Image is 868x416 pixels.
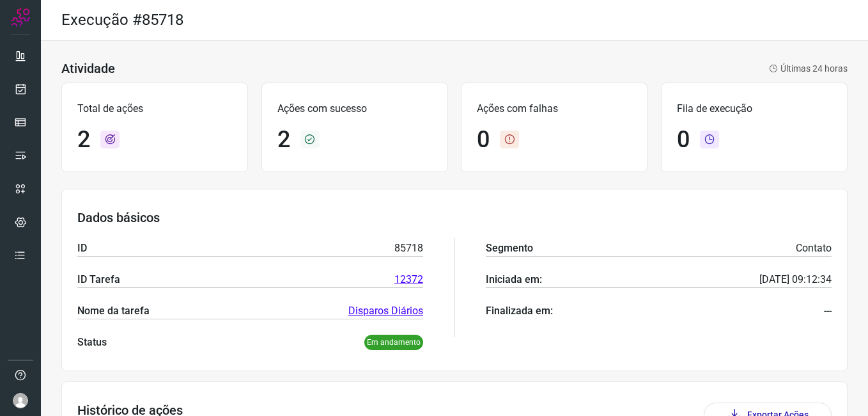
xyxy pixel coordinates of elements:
[796,241,832,256] p: Contato
[348,303,423,319] a: Disparos Diários
[77,272,120,287] p: ID Tarefa
[11,8,30,27] img: Logo
[486,241,533,256] p: Segmento
[769,62,848,76] p: Últimas 24 horas
[13,393,28,408] img: avatar-user-boy.jpg
[61,61,115,76] h3: Atividade
[277,126,290,154] h1: 2
[77,101,232,116] p: Total de ações
[759,272,832,287] p: [DATE] 09:12:34
[486,272,542,287] p: Iniciada em:
[77,303,150,319] p: Nome da tarefa
[77,335,107,350] p: Status
[277,101,432,116] p: Ações com sucesso
[394,241,423,256] p: 85718
[486,303,553,319] p: Finalizada em:
[824,303,832,319] p: ---
[364,335,423,350] p: Em andamento
[61,11,183,29] h2: Execução #85718
[477,101,632,116] p: Ações com falhas
[77,241,87,256] p: ID
[394,272,423,287] a: 12372
[677,101,832,116] p: Fila de execução
[77,210,832,225] h3: Dados básicos
[477,126,490,154] h1: 0
[77,126,90,154] h1: 2
[677,126,690,154] h1: 0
